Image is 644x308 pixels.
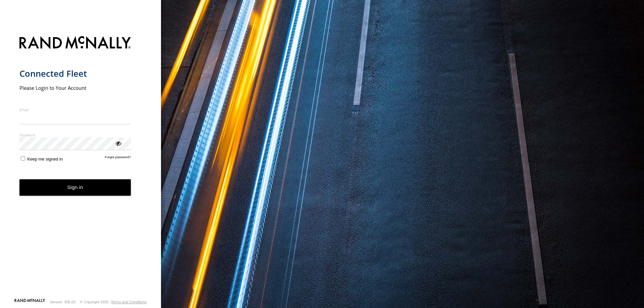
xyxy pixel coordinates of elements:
[19,68,131,79] h1: Connected Fleet
[19,132,131,137] label: Password
[115,140,121,146] div: ViewPassword
[105,155,131,162] a: Forgot password?
[19,84,131,91] h2: Please Login to Your Account
[19,32,142,298] form: main
[19,179,131,196] button: Sign in
[50,300,75,304] div: Version: 305.03
[80,300,147,304] div: © Copyright 2025 -
[19,107,131,112] label: Email
[21,156,25,161] input: Keep me signed in
[111,300,147,304] a: Terms and Conditions
[14,299,45,305] a: Visit our Website
[19,35,131,52] img: Rand McNally
[27,157,63,162] span: Keep me signed in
